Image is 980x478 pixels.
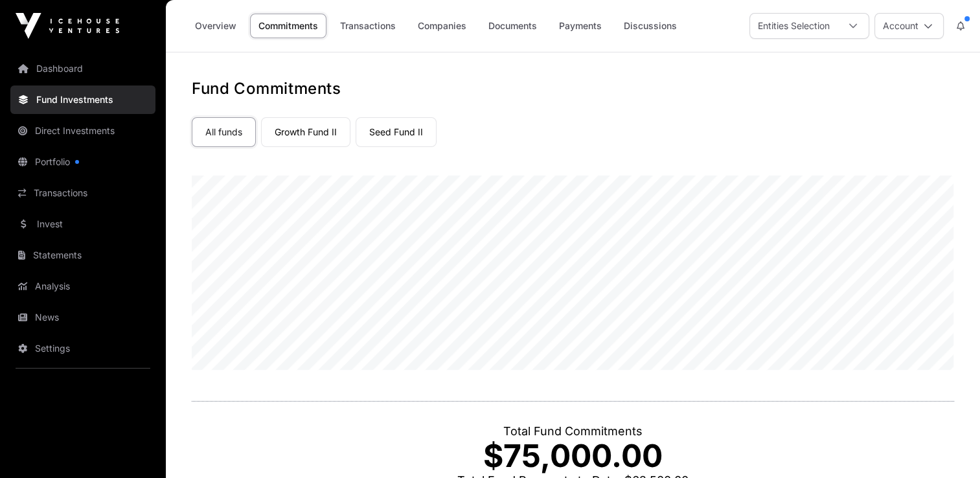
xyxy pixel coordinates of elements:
[16,13,119,39] img: Icehouse Ventures Logo
[10,303,155,332] a: News
[10,148,155,176] a: Portfolio
[10,334,155,363] a: Settings
[192,422,954,440] p: Total Fund Commitments
[874,13,944,39] button: Account
[332,14,404,38] a: Transactions
[615,14,685,38] a: Discussions
[10,85,155,114] a: Fund Investments
[192,117,256,147] a: All funds
[10,210,155,238] a: Invest
[250,14,326,38] a: Commitments
[356,117,437,147] a: Seed Fund II
[192,78,954,99] h1: Fund Commitments
[192,440,954,472] p: $75,000.00
[915,416,980,478] iframe: Chat Widget
[187,14,245,38] a: Overview
[10,179,155,207] a: Transactions
[10,54,155,83] a: Dashboard
[750,14,838,38] div: Entities Selection
[10,117,155,145] a: Direct Investments
[480,14,545,38] a: Documents
[551,14,610,38] a: Payments
[261,117,350,147] a: Growth Fund II
[409,14,475,38] a: Companies
[10,272,155,301] a: Analysis
[10,241,155,269] a: Statements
